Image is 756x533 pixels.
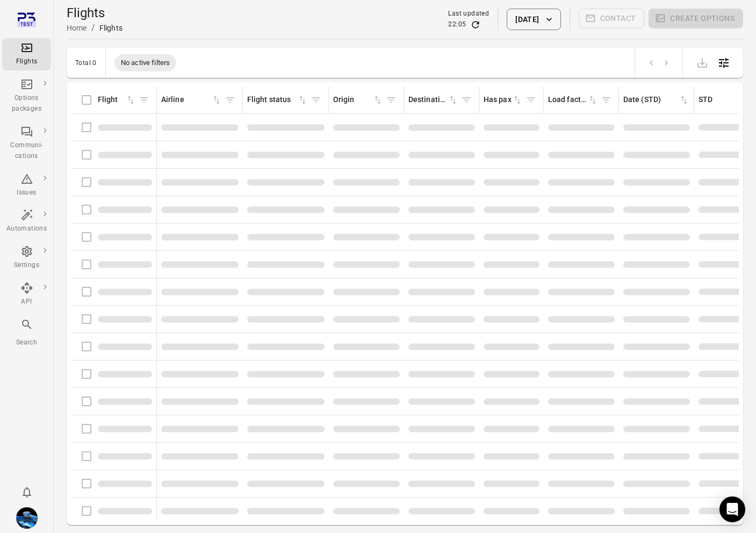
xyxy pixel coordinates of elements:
[458,92,474,108] span: Filter by destination
[2,169,51,201] a: Issues
[448,19,466,30] div: 22:05
[6,297,47,307] div: API
[247,94,308,106] div: Sort by flight status in ascending order
[136,92,152,108] span: Filter by flight
[470,19,481,30] button: Refresh data
[649,9,743,30] span: Please make a selection to create an option package
[333,94,383,106] div: Sort by origin in ascending order
[699,94,748,106] div: Sort by STD in ascending order
[91,21,95,34] li: /
[692,57,713,67] span: Please make a selection to export
[16,507,38,529] img: shutterstock-1708408498.jpg
[67,24,87,32] a: Home
[16,481,38,503] button: Notifications
[2,75,51,118] a: Options packages
[523,92,539,108] span: Filter by has pax
[623,94,689,106] div: Sort by date (STD) in ascending order
[308,92,324,108] span: Filter by flight status
[383,92,399,108] span: Filter by origin
[161,94,222,106] div: Sort by airline in ascending order
[12,503,42,533] button: Daníel Benediktsson
[114,57,177,68] span: No active filters
[99,23,123,33] div: Flights
[548,94,598,106] div: Sort by load factor in ascending order
[408,94,458,106] div: Sort by destination in ascending order
[6,140,47,162] div: Communi-cations
[484,94,523,106] div: Sort by has pax in ascending order
[598,92,614,108] span: Filter by load factor
[67,4,123,21] h1: Flights
[507,9,560,30] button: [DATE]
[6,337,47,348] div: Search
[222,92,238,108] span: Filter by airline
[644,56,674,70] nav: pagination navigation
[98,94,136,106] div: Sort by flight in ascending order
[2,122,51,165] a: Communi-cations
[448,9,489,19] div: Last updated
[579,9,645,30] span: Please make a selection to create communications
[6,188,47,198] div: Issues
[75,59,97,67] div: Total 0
[2,315,51,351] button: Search
[6,56,47,67] div: Flights
[6,224,47,234] div: Automations
[6,260,47,271] div: Settings
[713,52,735,74] button: Open table configuration
[719,496,745,522] div: Open Intercom Messenger
[2,205,51,237] a: Automations
[2,278,51,311] a: API
[6,93,47,114] div: Options packages
[67,21,123,34] nav: Breadcrumbs
[2,242,51,274] a: Settings
[2,38,51,70] a: Flights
